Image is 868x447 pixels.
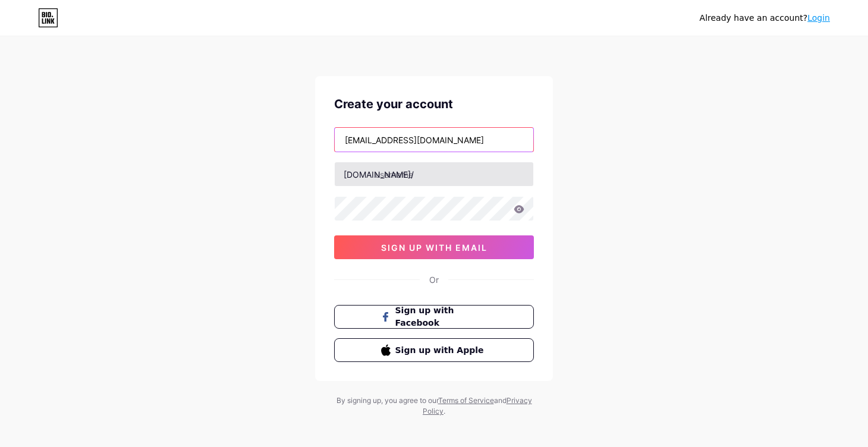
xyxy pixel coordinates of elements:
[334,338,534,362] button: Sign up with Apple
[334,235,534,259] button: sign up with email
[333,395,535,417] div: By signing up, you agree to our and .
[335,128,533,152] input: Email
[335,162,533,186] input: username
[807,13,830,23] a: Login
[429,273,439,286] div: Or
[395,304,488,329] span: Sign up with Facebook
[381,243,488,253] span: sign up with email
[438,396,494,405] a: Terms of Service
[700,12,830,24] div: Already have an account?
[395,344,488,357] span: Sign up with Apple
[334,305,534,329] button: Sign up with Facebook
[344,168,414,181] div: [DOMAIN_NAME]/
[334,95,534,113] div: Create your account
